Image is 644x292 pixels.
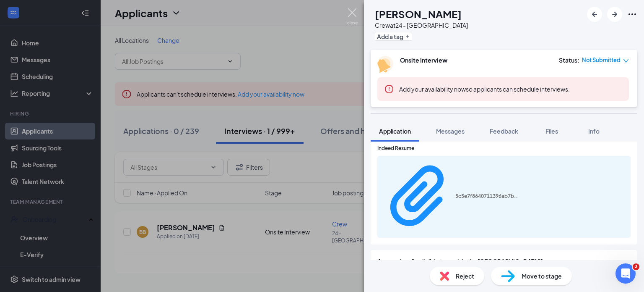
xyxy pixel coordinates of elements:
[377,257,631,266] span: Are you legally eligible to work in the [GEOGRAPHIC_DATA]?
[375,21,468,29] div: Crew at 24 - [GEOGRAPHIC_DATA]
[582,56,621,64] span: Not Submitted
[399,85,466,93] button: Add your availability now
[436,127,465,135] span: Messages
[399,85,570,93] span: so applicants can schedule interviews.
[589,9,600,19] svg: ArrowLeftNew
[455,193,518,200] div: 5c5e7f8640711396ab7b75258831430b.pdf
[405,34,410,39] svg: Plus
[615,263,636,284] iframe: Intercom live chat
[490,127,518,135] span: Feedback
[588,127,600,135] span: Info
[559,56,579,64] div: Status :
[382,160,518,234] a: Paperclip5c5e7f8640711396ab7b75258831430b.pdf
[382,160,455,233] svg: Paperclip
[607,7,622,22] button: ArrowRight
[400,56,447,64] b: Onsite Interview
[627,9,637,19] svg: Ellipses
[522,271,562,281] span: Move to stage
[375,32,412,41] button: PlusAdd a tag
[375,7,462,21] h1: [PERSON_NAME]
[623,58,629,64] span: down
[587,7,602,22] button: ArrowLeftNew
[384,84,394,94] svg: Error
[377,145,414,153] span: Indeed Resume
[456,271,474,281] span: Reject
[633,263,639,270] span: 2
[545,127,558,135] span: Files
[610,9,620,19] svg: ArrowRight
[379,127,411,135] span: Application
